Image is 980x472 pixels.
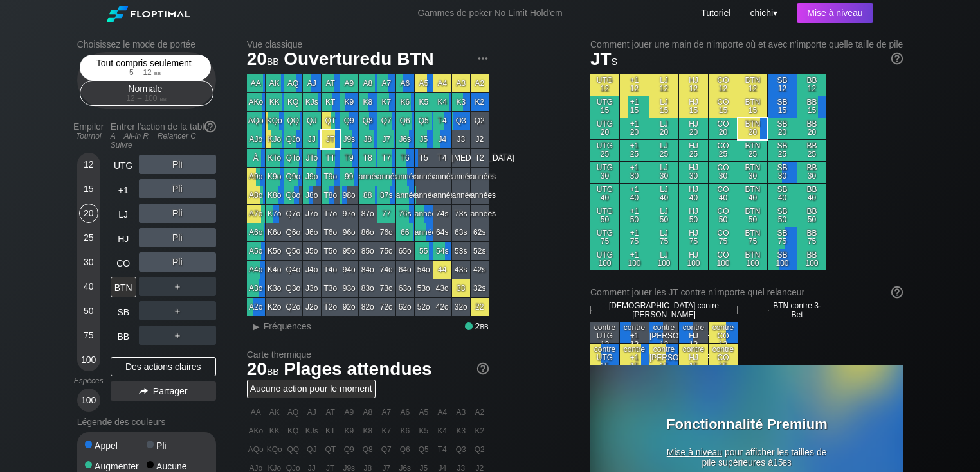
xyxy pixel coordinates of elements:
[251,79,261,88] font: AA
[111,121,210,132] font: Entrer l'action de la table
[777,163,787,172] font: SB
[325,98,335,107] font: KT
[286,247,300,256] font: Q5o
[415,228,440,255] font: années 65
[96,58,192,68] font: Tout compris seulement
[323,191,337,200] font: T8o
[343,247,356,256] font: 95o
[749,106,757,115] font: 15
[363,79,372,88] font: A8
[381,116,392,125] font: Q7
[399,209,411,218] font: 76s
[380,228,393,237] font: 76o
[172,208,183,218] font: Pli
[287,79,298,88] font: AQ
[114,161,133,171] font: UTG
[601,193,609,202] font: 40
[457,135,465,144] font: J3
[597,98,613,107] font: UTG
[323,209,337,218] font: T7o
[361,247,374,256] font: 85o
[773,8,777,18] font: ▾
[343,228,356,237] font: 96o
[419,79,428,88] font: A5
[601,128,609,137] font: 20
[325,116,336,125] font: QT
[777,141,787,150] font: SB
[361,228,374,237] font: 86o
[363,191,372,200] font: 88
[808,215,816,224] font: 50
[660,84,668,93] font: 12
[268,153,281,162] font: KTo
[719,150,727,159] font: 25
[305,209,318,218] font: J7o
[689,163,698,172] font: HJ
[361,209,374,218] font: 87o
[118,234,129,244] font: HJ
[456,116,466,125] font: Q3
[286,135,300,144] font: QJo
[719,215,727,224] font: 50
[890,285,904,299] img: help.32db89a4.svg
[456,98,466,107] font: K3
[476,362,490,376] img: help.32db89a4.svg
[344,116,354,125] font: Q9
[749,215,757,224] font: 50
[452,191,477,218] font: années 83
[660,163,668,172] font: LJ
[718,98,729,107] font: CO
[701,8,730,18] a: Tutoriel
[660,193,668,202] font: 40
[325,153,335,162] font: TT
[267,53,279,67] font: bb
[806,98,817,107] font: BB
[806,163,817,172] font: BB
[660,128,668,137] font: 20
[248,116,264,125] font: AQo
[718,141,729,150] font: CO
[689,207,698,216] font: HJ
[249,247,262,256] font: A5o
[415,209,440,236] font: années 75
[660,150,668,159] font: 25
[689,98,698,107] font: HJ
[284,49,370,69] font: Ouverture
[305,247,318,256] font: J5o
[745,119,761,128] font: BTN
[287,98,298,107] font: KQ
[689,215,698,224] font: 50
[718,185,729,194] font: CO
[400,98,410,107] font: K6
[363,153,372,162] font: T8
[344,79,354,88] font: A9
[660,207,668,216] font: LJ
[268,247,281,256] font: K5o
[590,49,612,69] font: JT
[630,215,639,224] font: 50
[745,229,761,238] font: BTN
[359,172,384,199] font: années 98
[719,171,727,180] font: 30
[718,229,729,238] font: CO
[269,79,280,88] font: AK
[456,79,466,88] font: A3
[660,141,668,150] font: LJ
[471,172,496,199] font: années 92
[400,79,410,88] font: A6
[630,84,639,93] font: 12
[689,76,698,85] font: HJ
[172,159,183,170] font: Pli
[660,171,668,180] font: 30
[345,172,353,181] font: 99
[415,191,440,218] font: années 85
[268,209,281,218] font: K7o
[630,229,639,238] font: +1
[808,193,816,202] font: 40
[808,171,816,180] font: 30
[381,98,391,107] font: K7
[660,106,668,115] font: 15
[475,135,484,144] font: J2
[778,84,786,93] font: 12
[718,119,729,128] font: CO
